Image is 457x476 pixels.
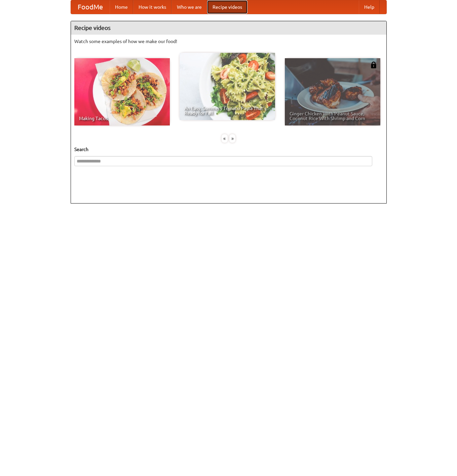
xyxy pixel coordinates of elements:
a: Who we are [172,0,207,14]
h4: Recipe videos [71,21,386,35]
a: Help [359,0,380,14]
h5: Search [74,146,383,153]
a: Home [110,0,133,14]
img: 483408.png [370,62,377,68]
a: FoodMe [71,0,110,14]
span: An Easy, Summery Tomato Pasta That's Ready for Fall [184,106,270,115]
div: » [229,134,235,143]
span: Making Tacos [79,116,165,121]
a: How it works [133,0,172,14]
p: Watch some examples of how we make our food! [74,38,383,45]
a: An Easy, Summery Tomato Pasta That's Ready for Fall [180,53,275,120]
a: Recipe videos [207,0,247,14]
a: Making Tacos [74,58,170,125]
div: « [222,134,228,143]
